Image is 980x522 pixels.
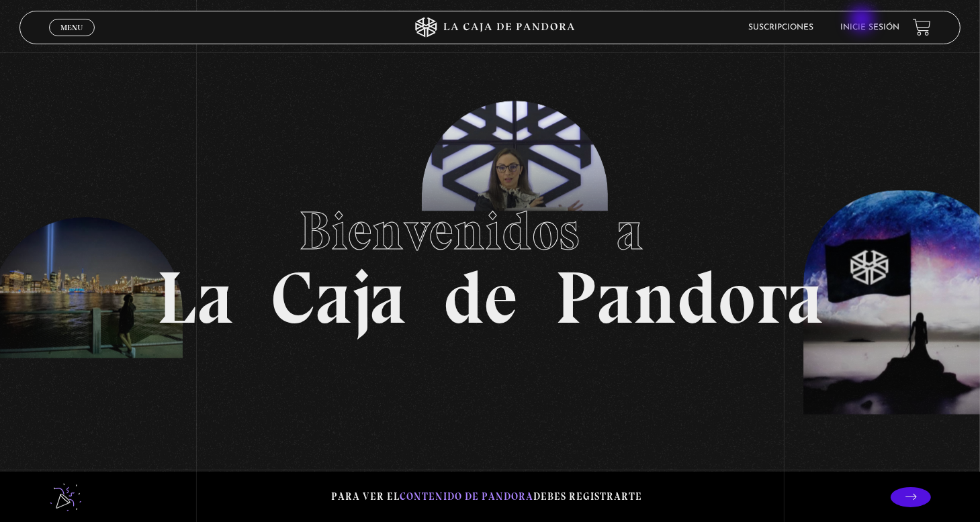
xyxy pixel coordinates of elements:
p: Para ver el debes registrarte [331,488,642,506]
a: Suscripciones [748,23,813,32]
span: contenido de Pandora [400,490,533,503]
span: Cerrar [56,34,88,44]
a: View your shopping cart [913,18,931,36]
span: Menu [60,23,83,32]
span: Bienvenidos a [300,199,681,263]
a: Inicie sesión [840,23,899,32]
h1: La Caja de Pandora [157,187,823,335]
